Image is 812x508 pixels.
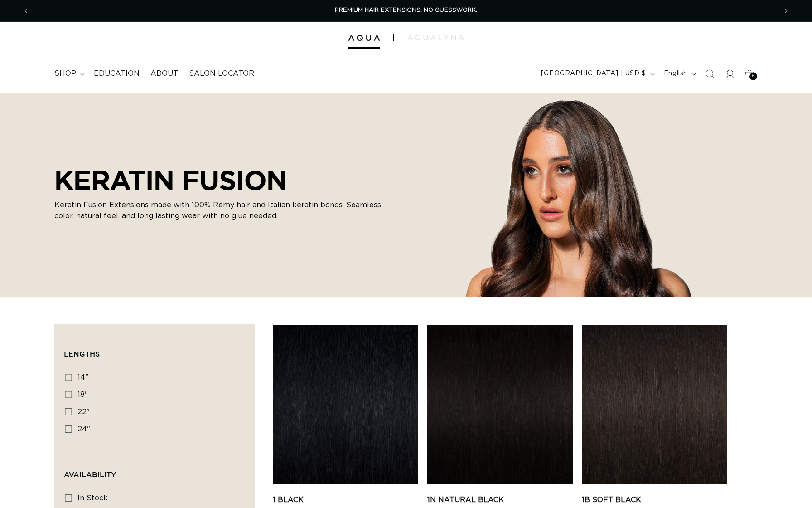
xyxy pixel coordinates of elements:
[348,35,380,41] img: Aqua Hair Extensions
[658,65,700,83] button: English
[145,63,184,84] a: About
[49,63,88,84] summary: shop
[776,2,796,20] button: Next announcement
[64,470,116,479] span: Availability
[77,494,108,502] span: In stock
[64,334,245,366] summary: Lengths (0 selected)
[335,7,477,13] span: PREMIUM HAIR EXTENSIONS. NO GUESSWORK.
[77,408,90,415] span: 22"
[64,454,245,487] summary: Availability (0 selected)
[184,63,260,84] a: Salon Locator
[77,374,88,381] span: 14"
[536,65,658,83] button: [GEOGRAPHIC_DATA] | USD $
[664,69,687,78] span: English
[16,2,36,20] button: Previous announcement
[77,425,90,433] span: 24"
[752,73,755,80] span: 6
[407,35,464,40] img: aqualyna.com
[150,69,178,78] span: About
[54,164,399,196] h2: KERATIN FUSION
[94,69,140,78] span: Education
[700,64,720,84] summary: Search
[54,69,76,78] span: shop
[77,391,88,398] span: 18"
[54,200,399,221] p: Keratin Fusion Extensions made with 100% Remy hair and Italian keratin bonds. Seamless color, nat...
[64,350,100,358] span: Lengths
[541,69,646,78] span: [GEOGRAPHIC_DATA] | USD $
[88,63,145,84] a: Education
[189,69,254,78] span: Salon Locator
